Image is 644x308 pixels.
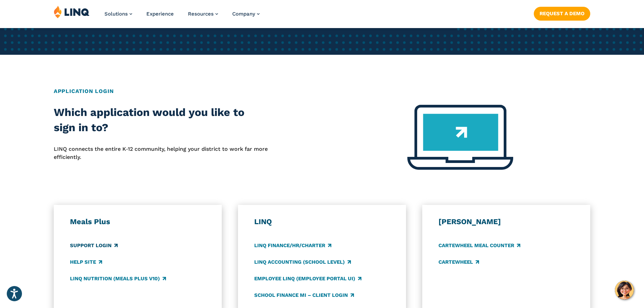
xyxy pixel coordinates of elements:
nav: Primary Navigation [104,5,260,28]
h3: LINQ [254,217,390,227]
nav: Button Navigation [534,5,590,20]
a: Support Login [70,242,118,249]
a: Help Site [70,258,102,266]
span: Resources [188,11,214,17]
span: Solutions [104,11,128,17]
a: LINQ Nutrition (Meals Plus v10) [70,275,166,282]
a: CARTEWHEEL Meal Counter [438,242,520,249]
a: Solutions [104,11,132,17]
h2: Application Login [54,87,590,95]
p: LINQ connects the entire K‑12 community, helping your district to work far more efficiently. [54,145,268,162]
span: Company [232,11,255,17]
a: Resources [188,11,218,17]
button: Hello, have a question? Let’s chat. [615,281,634,300]
a: LINQ Finance/HR/Charter [254,242,331,249]
a: Experience [146,11,174,17]
a: LINQ Accounting (school level) [254,258,351,266]
img: LINQ | K‑12 Software [54,5,90,18]
a: Employee LINQ (Employee Portal UI) [254,275,361,282]
a: CARTEWHEEL [438,258,479,266]
h2: Which application would you like to sign in to? [54,105,268,136]
a: School Finance MI – Client Login [254,291,354,299]
h3: [PERSON_NAME] [438,217,574,227]
a: Company [232,11,260,17]
h3: Meals Plus [70,217,206,227]
a: Request a Demo [534,7,590,20]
